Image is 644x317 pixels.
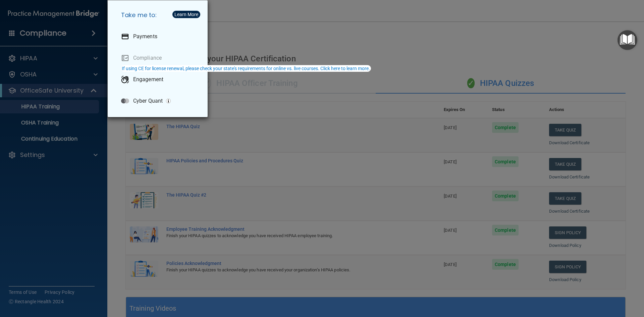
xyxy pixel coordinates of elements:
div: Learn More [174,12,198,17]
p: Payments [133,33,157,40]
a: Compliance [116,49,202,67]
a: Payments [116,27,202,46]
a: Engagement [116,70,202,89]
p: Cyber Quant [133,98,163,104]
div: If using CE for license renewal, please check your state's requirements for online vs. live cours... [122,66,370,71]
p: Engagement [133,76,163,83]
button: If using CE for license renewal, please check your state's requirements for online vs. live cours... [121,65,371,72]
button: Open Resource Center [618,30,637,50]
button: Learn More [172,11,200,18]
a: Cyber Quant [116,92,202,110]
h5: Take me to: [116,6,202,24]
